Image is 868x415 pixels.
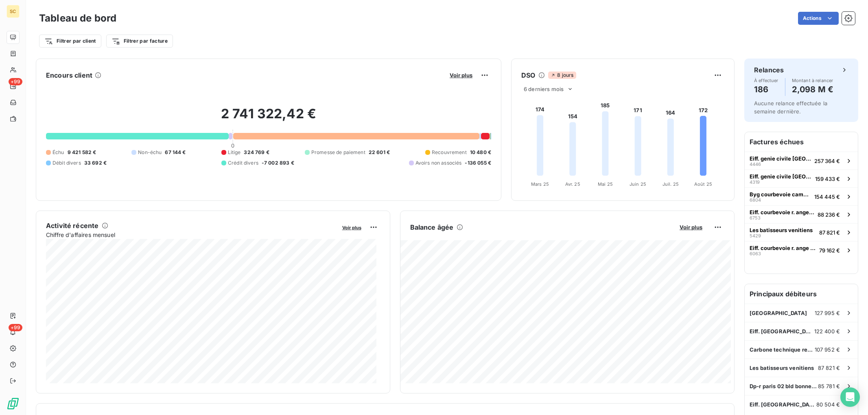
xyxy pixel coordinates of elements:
[754,83,778,96] h4: 186
[231,142,234,149] span: 0
[84,159,107,167] span: 33 692 €
[750,245,816,251] span: Eiff. courbevoie r. ange tour hopen
[369,149,390,156] span: 22 601 €
[662,181,679,187] tspan: Juil. 25
[814,193,840,200] span: 154 445 €
[818,365,840,371] span: 87 821 €
[814,158,840,164] span: 257 364 €
[470,149,491,156] span: 10 480 €
[447,72,475,79] button: Voir plus
[630,181,646,187] tspan: Juin 25
[46,106,491,130] h2: 2 741 322,42 €
[531,181,549,187] tspan: Mars 25
[750,346,815,353] span: Carbone technique resine
[750,155,811,162] span: Eiff. genie civile [GEOGRAPHIC_DATA]
[165,149,186,156] span: 67 144 €
[565,181,580,187] tspan: Avr. 25
[548,72,576,79] span: 8 jours
[342,225,361,230] span: Voir plus
[750,328,814,335] span: Eiff. [GEOGRAPHIC_DATA] [STREET_ADDRESS]
[415,159,462,167] span: Avoirs non associés
[9,324,22,331] span: +99
[815,176,840,182] span: 159 433 €
[244,149,269,156] span: 324 769 €
[815,310,840,316] span: 127 995 €
[340,224,364,231] button: Voir plus
[745,284,858,304] h6: Principaux débiteurs
[750,162,761,167] span: 4446
[750,365,814,371] span: Les batisseurs venitiens
[39,35,101,48] button: Filtrer par client
[524,86,564,92] span: 6 derniers mois
[677,224,705,231] button: Voir plus
[750,173,812,180] span: Eiff. genie civile [GEOGRAPHIC_DATA]
[819,247,840,254] span: 79 162 €
[745,132,858,152] h6: Factures échues
[750,310,807,316] span: [GEOGRAPHIC_DATA]
[750,180,760,185] span: 4319
[814,328,840,335] span: 122 400 €
[228,159,258,167] span: Crédit divers
[798,12,839,25] button: Actions
[7,397,20,410] img: Logo LeanPay
[9,78,22,85] span: +99
[745,223,858,241] button: Les batisseurs venitiens542987 821 €
[7,5,20,18] div: SC
[465,159,491,167] span: -136 055 €
[750,227,813,233] span: Les batisseurs venitiens
[46,230,337,239] span: Chiffre d'affaires mensuel
[750,215,761,220] span: 6753
[750,383,818,389] span: Dp-r paris 02 bld bonne nouvelle
[754,65,784,75] h6: Relances
[46,221,98,230] h6: Activité récente
[750,198,761,202] span: 6804
[840,387,860,407] div: Open Intercom Messenger
[750,251,761,256] span: 6063
[750,401,816,408] span: Eiff. [GEOGRAPHIC_DATA][STREET_ADDRESS]
[754,100,827,115] span: Aucune relance effectuée la semaine dernière.
[521,70,535,80] h6: DSO
[106,35,173,48] button: Filtrer par facture
[680,224,702,230] span: Voir plus
[750,209,814,215] span: Eiff. courbevoie r. ange tour hopen
[311,149,365,156] span: Promesse de paiement
[68,149,96,156] span: 9 421 582 €
[598,181,613,187] tspan: Mai 25
[39,11,116,26] h3: Tableau de bord
[262,159,294,167] span: -7 002 893 €
[754,78,778,83] span: À effectuer
[818,383,840,389] span: 85 781 €
[745,169,858,187] button: Eiff. genie civile [GEOGRAPHIC_DATA]4319159 433 €
[819,229,840,236] span: 87 821 €
[410,222,454,232] h6: Balance âgée
[450,72,472,78] span: Voir plus
[745,205,858,223] button: Eiff. courbevoie r. ange tour hopen675388 236 €
[52,159,81,167] span: Débit divers
[745,152,858,169] button: Eiff. genie civile [GEOGRAPHIC_DATA]4446257 364 €
[745,187,858,205] button: Byg courbevoie campus seine doumer6804154 445 €
[815,346,840,353] span: 107 952 €
[46,70,92,80] h6: Encours client
[432,149,467,156] span: Recouvrement
[745,241,858,259] button: Eiff. courbevoie r. ange tour hopen606379 162 €
[818,211,840,218] span: 88 236 €
[138,149,162,156] span: Non-échu
[750,191,811,198] span: Byg courbevoie campus seine doumer
[792,78,833,83] span: Montant à relancer
[816,401,840,408] span: 80 504 €
[228,149,241,156] span: Litige
[750,233,761,238] span: 5429
[792,83,833,96] h4: 2,098 M €
[52,149,64,156] span: Échu
[7,80,19,93] a: +99
[694,181,712,187] tspan: Août 25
